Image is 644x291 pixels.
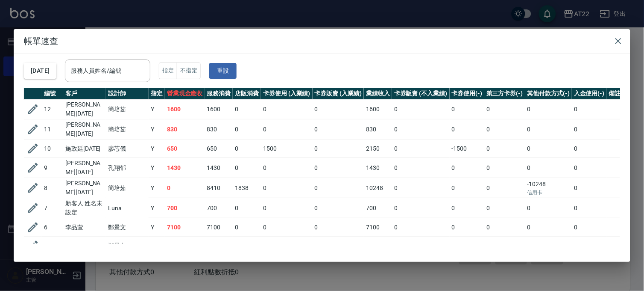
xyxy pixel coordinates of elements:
[450,178,485,198] td: 0
[484,140,525,158] td: 0
[165,198,205,218] td: 700
[572,158,607,178] td: 0
[149,140,165,158] td: Y
[63,218,106,237] td: 李品萱
[484,88,525,99] th: 第三方卡券(-)
[364,158,392,178] td: 1430
[313,218,364,237] td: 0
[450,119,485,140] td: 0
[233,140,261,158] td: 0
[525,140,572,158] td: 0
[165,99,205,119] td: 1600
[607,88,623,99] th: 備註
[149,158,165,178] td: Y
[484,198,525,218] td: 0
[313,88,364,99] th: 卡券販賣 (入業績)
[364,88,392,99] th: 業績收入
[106,178,149,198] td: 簡培茹
[165,140,205,158] td: 650
[484,158,525,178] td: 0
[392,158,449,178] td: 0
[106,99,149,119] td: 簡培茹
[209,63,237,79] button: 重設
[313,119,364,140] td: 0
[450,237,485,255] td: 0
[364,178,392,198] td: 10248
[525,218,572,237] td: 0
[392,218,449,237] td: 0
[392,140,449,158] td: 0
[42,140,63,158] td: 10
[106,218,149,237] td: 鄭景文
[392,237,449,255] td: 0
[313,99,364,119] td: 0
[205,140,233,158] td: 650
[261,99,313,119] td: 0
[484,178,525,198] td: 0
[149,88,165,99] th: 指定
[205,158,233,178] td: 1430
[149,119,165,140] td: Y
[42,237,63,255] td: 5
[165,237,205,255] td: 1400
[525,158,572,178] td: 0
[106,88,149,99] th: 設計師
[149,237,165,255] td: Y
[24,63,56,79] button: [DATE]
[106,119,149,140] td: 簡培茹
[525,119,572,140] td: 0
[572,178,607,198] td: 0
[525,88,572,99] th: 其他付款方式(-)
[261,218,313,237] td: 0
[525,178,572,198] td: -10248
[42,88,63,99] th: 編號
[205,218,233,237] td: 7100
[165,178,205,198] td: 0
[313,158,364,178] td: 0
[233,119,261,140] td: 0
[205,178,233,198] td: 8410
[165,218,205,237] td: 7100
[177,62,201,79] button: 不指定
[450,158,485,178] td: 0
[149,218,165,237] td: Y
[572,218,607,237] td: 0
[364,99,392,119] td: 1600
[261,119,313,140] td: 0
[364,218,392,237] td: 7100
[392,119,449,140] td: 0
[42,178,63,198] td: 8
[159,62,177,79] button: 指定
[313,178,364,198] td: 0
[572,198,607,218] td: 0
[313,198,364,218] td: 0
[392,88,449,99] th: 卡券販賣 (不入業績)
[572,140,607,158] td: 0
[63,88,106,99] th: 客戶
[392,198,449,218] td: 0
[42,119,63,140] td: 11
[484,119,525,140] td: 0
[364,237,392,255] td: 1400
[165,119,205,140] td: 830
[527,189,570,196] p: 信用卡
[205,99,233,119] td: 1600
[149,198,165,218] td: Y
[233,198,261,218] td: 0
[313,237,364,255] td: 0
[525,237,572,255] td: 0
[165,88,205,99] th: 營業現金應收
[450,99,485,119] td: 0
[450,88,485,99] th: 卡券使用(-)
[165,158,205,178] td: 1430
[63,237,106,255] td: 0922622798
[205,88,233,99] th: 服務消費
[63,178,106,198] td: [PERSON_NAME][DATE]
[233,99,261,119] td: 0
[484,218,525,237] td: 0
[233,158,261,178] td: 0
[63,99,106,119] td: [PERSON_NAME][DATE]
[205,119,233,140] td: 830
[63,119,106,140] td: [PERSON_NAME][DATE]
[572,99,607,119] td: 0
